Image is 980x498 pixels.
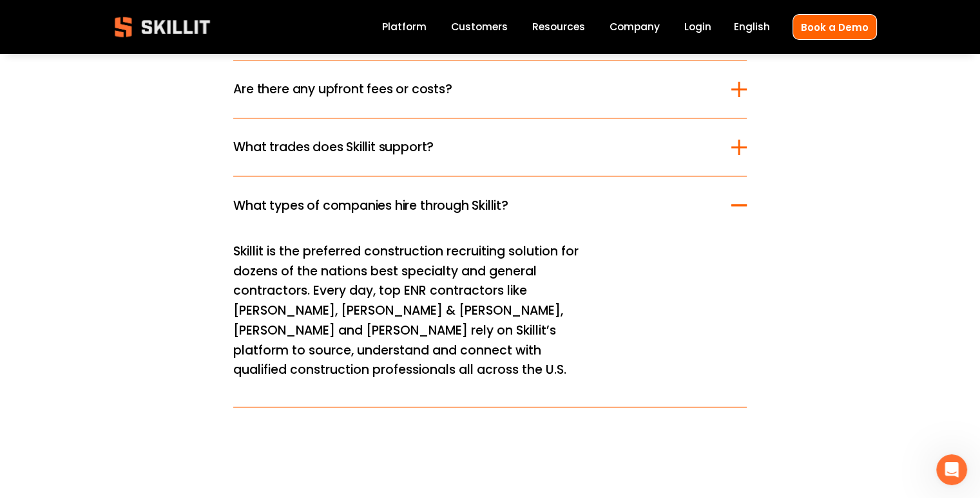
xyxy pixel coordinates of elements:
[451,19,508,36] a: Customers
[233,241,592,380] p: Skillit is the preferred construction recruiting solution for dozens of the nations best specialt...
[233,80,731,98] span: Are there any upfront fees or costs?
[233,138,731,156] span: What trades does Skillit support?
[793,14,877,39] a: Book a Demo
[734,19,770,36] div: language picker
[233,22,731,41] span: Which states does Skillit operate in?
[233,60,746,118] button: Are there any upfront fees or costs?
[233,118,746,176] button: What trades does Skillit support?
[233,234,746,407] div: What types of companies hire through Skillit?
[734,19,770,34] span: English
[233,196,731,214] span: What types of companies hire through Skillit?
[382,19,427,36] a: Platform
[684,19,711,36] a: Login
[936,454,967,485] iframe: Intercom live chat
[532,19,585,34] span: Resources
[610,19,660,36] a: Company
[233,176,746,234] button: What types of companies hire through Skillit?
[104,8,221,46] img: Skillit
[233,3,746,60] button: Which states does Skillit operate in?
[532,19,585,36] a: folder dropdown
